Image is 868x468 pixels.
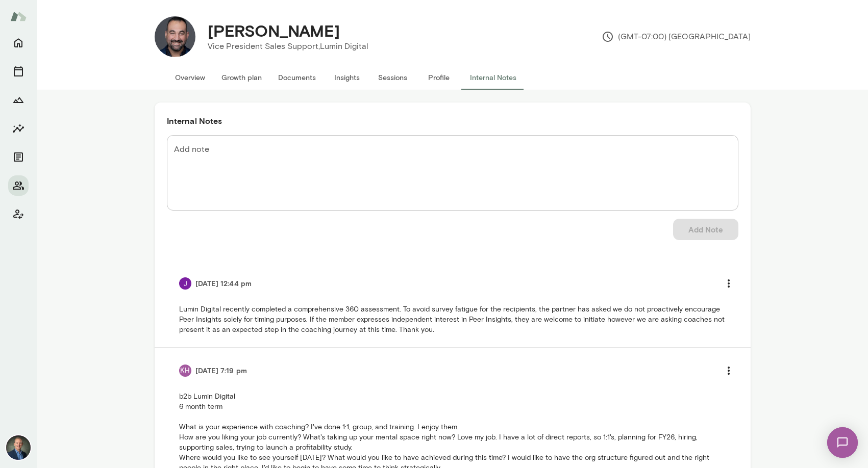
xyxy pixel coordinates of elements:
button: Sessions [8,61,29,82]
button: more [718,273,739,294]
h6: Internal Notes [167,115,738,127]
button: Documents [8,147,29,167]
button: Client app [8,204,29,224]
button: Insights [324,65,370,90]
p: Vice President Sales Support, Lumin Digital [208,40,368,53]
button: Documents [270,65,324,90]
button: Internal Notes [462,65,525,90]
button: Insights [8,118,29,139]
h6: [DATE] 12:44 pm [195,278,252,289]
img: Mento [10,7,27,26]
button: Members [8,175,29,196]
p: (GMT-07:00) [GEOGRAPHIC_DATA] [602,31,751,43]
button: Overview [167,65,213,90]
button: Sessions [370,65,416,90]
h6: [DATE] 7:19 pm [195,366,247,376]
button: Growth plan [213,65,270,90]
img: Michael Alden [6,435,31,460]
button: Growth Plan [8,90,29,110]
h4: [PERSON_NAME] [208,21,340,40]
button: Profile [416,65,462,90]
button: Home [8,33,29,53]
p: Lumin Digital recently completed a comprehensive 360 assessment. To avoid survey fatigue for the ... [179,304,726,335]
img: Jocelyn Grodin [179,277,191,290]
div: KH [179,365,191,377]
img: Atif Sabawi [155,16,195,57]
button: more [718,360,739,381]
